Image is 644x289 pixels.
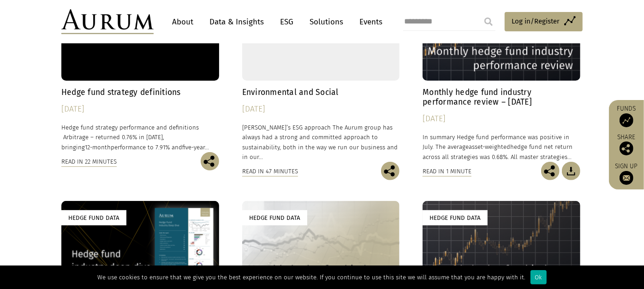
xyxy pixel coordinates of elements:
[61,103,219,116] div: [DATE]
[61,123,219,152] p: Hedge fund strategy performance and definitions Arbitrage – returned 0.76% in [DATE], bringing pe...
[242,166,298,177] div: Read in 47 minutes
[182,144,205,151] span: five-year
[61,210,126,225] div: Hedge Fund Data
[305,13,348,30] a: Solutions
[423,112,580,125] div: [DATE]
[562,162,580,180] img: Download Article
[505,12,583,31] a: Log in/Register
[242,88,400,97] h4: Environmental and Social
[620,171,633,185] img: Sign up to our newsletter
[469,143,510,150] span: asset-weighted
[242,103,400,116] div: [DATE]
[614,105,639,127] a: Funds
[242,210,307,225] div: Hedge Fund Data
[614,162,639,185] a: Sign up
[201,152,219,171] img: Share this post
[61,9,154,34] img: Aurum
[242,123,400,162] p: [PERSON_NAME]’s ESG approach The Aurum group has always had a strong and committed approach to su...
[275,13,298,30] a: ESG
[205,13,268,30] a: Data & Insights
[423,132,580,161] p: In summary Hedge fund performance was positive in July. The average hedge fund net return across ...
[620,113,633,127] img: Access Funds
[355,13,382,30] a: Events
[531,270,547,284] div: Ok
[381,162,400,180] img: Share this post
[423,88,580,107] h4: Monthly hedge fund industry performance review – [DATE]
[61,157,117,167] div: Read in 22 minutes
[512,16,560,27] span: Log in/Register
[620,142,633,155] img: Share this post
[614,134,639,155] div: Share
[423,166,471,177] div: Read in 1 minute
[479,12,498,31] input: Submit
[541,162,560,180] img: Share this post
[167,13,198,30] a: About
[61,88,219,97] h4: Hedge fund strategy definitions
[85,144,111,151] span: 12-month
[423,210,488,225] div: Hedge Fund Data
